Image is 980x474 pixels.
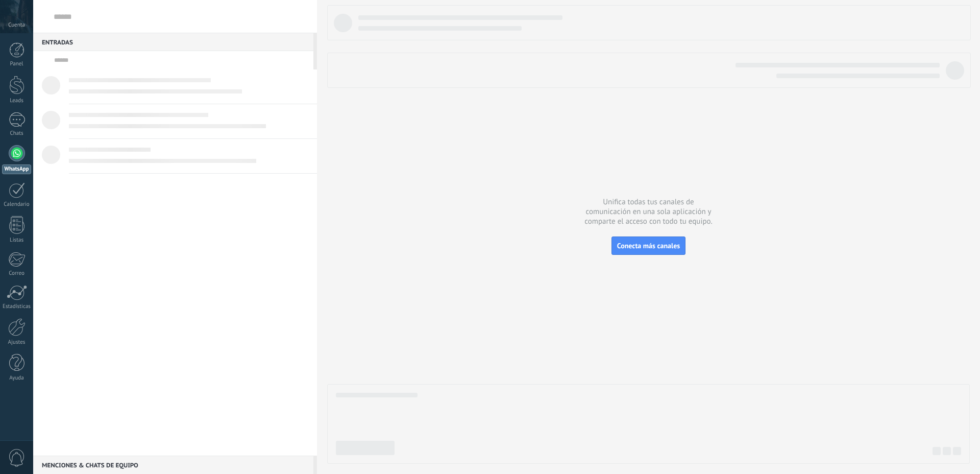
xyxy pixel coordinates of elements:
button: Conecta más canales [611,236,685,255]
div: Calendario [2,201,32,208]
div: Menciones & Chats de equipo [33,456,313,474]
div: Correo [2,270,32,277]
span: Conecta más canales [617,241,680,250]
div: Entradas [33,33,313,51]
div: Estadísticas [2,303,32,310]
div: Chats [2,130,32,137]
div: Ajustes [2,339,32,346]
div: WhatsApp [2,164,31,174]
span: Cuenta [8,22,25,29]
div: Panel [2,61,32,67]
div: Ayuda [2,375,32,382]
div: Listas [2,237,32,244]
div: Leads [2,98,32,104]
